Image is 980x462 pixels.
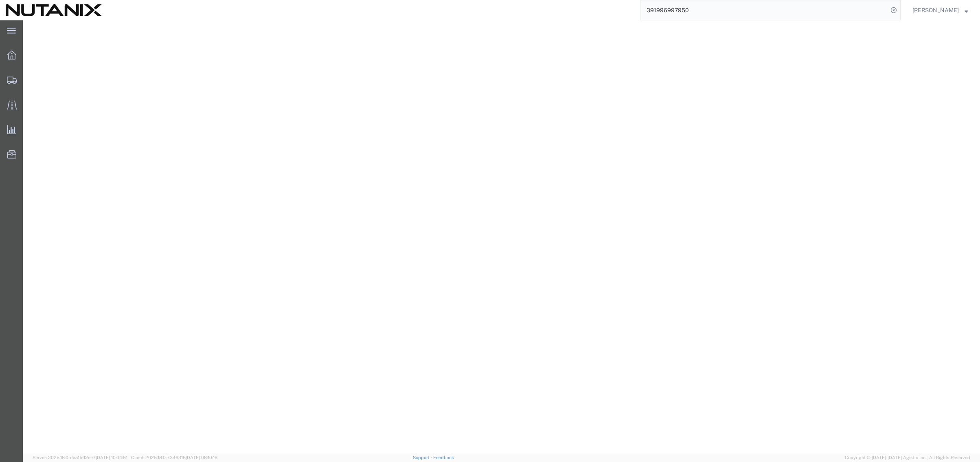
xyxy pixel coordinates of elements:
span: Server: 2025.18.0-daa1fe12ee7 [33,455,127,460]
span: Copyright © [DATE]-[DATE] Agistix Inc., All Rights Reserved [845,454,970,461]
iframe: FS Legacy Container [23,20,980,453]
a: Support [413,455,433,460]
span: [DATE] 10:04:51 [96,455,127,460]
img: logo [6,4,102,16]
span: Stephanie Guadron [912,6,959,15]
button: [PERSON_NAME] [912,5,969,15]
span: [DATE] 08:10:16 [186,455,217,460]
a: Feedback [433,455,454,460]
input: Search for shipment number, reference number [640,0,888,20]
span: Client: 2025.18.0-7346316 [131,455,217,460]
